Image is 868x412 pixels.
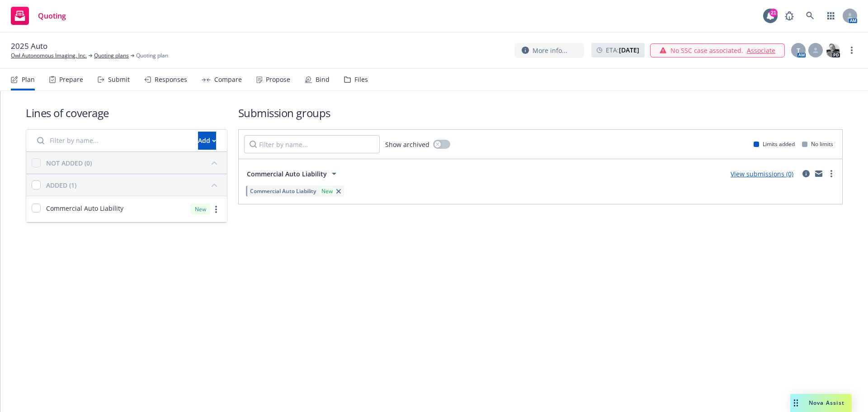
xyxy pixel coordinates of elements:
[790,394,852,412] button: Nova Assist
[797,46,800,55] span: T
[32,132,193,150] input: Filter by name...
[533,46,567,55] span: More info...
[747,46,775,55] a: Associate
[780,7,798,25] a: Report a Bug
[46,204,123,213] span: Commercial Auto Liability
[198,132,216,150] button: Add
[11,41,47,52] span: 2025 Auto
[801,168,811,179] a: circleInformation
[514,43,584,58] button: More info...
[11,52,87,60] a: Owl Autonomous Imaging, Inc.
[108,76,130,83] div: Submit
[320,187,335,195] div: New
[38,12,66,19] span: Quoting
[822,7,840,25] a: Switch app
[198,132,216,149] div: Add
[385,140,429,149] span: Show archived
[826,168,837,179] a: more
[136,52,168,60] span: Quoting plan
[619,46,639,54] strong: [DATE]
[801,7,819,25] a: Search
[846,45,857,56] a: more
[769,9,778,17] div: 21
[244,135,380,153] input: Filter by name...
[790,394,802,412] div: Drag to move
[59,76,83,83] div: Prepare
[211,204,222,215] a: more
[238,105,843,120] h1: Submission groups
[7,3,70,28] a: Quoting
[46,178,222,192] button: ADDED (1)
[316,76,330,83] div: Bind
[809,399,844,407] span: Nova Assist
[94,52,129,60] a: Quoting plans
[22,76,35,83] div: Plan
[802,140,833,148] div: No limits
[670,46,743,55] span: No SSC case associated.
[354,76,368,83] div: Files
[190,204,211,215] div: New
[214,76,242,83] div: Compare
[26,105,227,120] h1: Lines of coverage
[46,180,76,190] div: ADDED (1)
[754,140,795,148] div: Limits added
[606,45,639,55] span: ETA :
[813,168,824,179] a: mail
[155,76,187,83] div: Responses
[244,165,342,183] button: Commercial Auto Liability
[731,170,793,178] a: View submissions (0)
[46,158,92,168] div: NOT ADDED (0)
[266,76,290,83] div: Propose
[247,169,327,179] span: Commercial Auto Liability
[46,156,222,170] button: NOT ADDED (0)
[250,187,316,195] span: Commercial Auto Liability
[826,43,840,57] img: photo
